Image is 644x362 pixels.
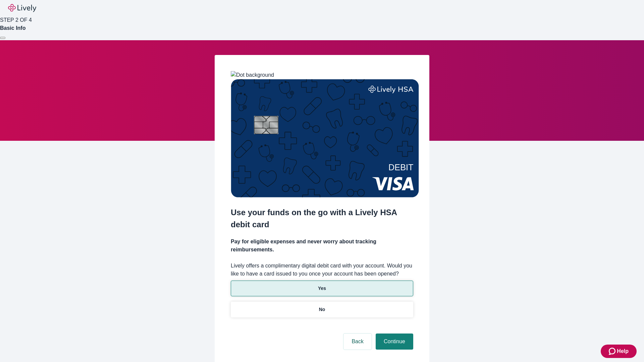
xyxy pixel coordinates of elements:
[231,71,274,79] img: Dot background
[601,345,637,358] button: Zendesk support iconHelp
[231,281,413,296] button: Yes
[8,4,36,12] img: Lively
[318,285,326,292] p: Yes
[343,334,372,350] button: Back
[231,206,413,231] h2: Use your funds on the go with a Lively HSA debit card
[231,238,413,254] h4: Pay for eligible expenses and never worry about tracking reimbursements.
[609,347,617,355] svg: Zendesk support icon
[231,302,413,317] button: No
[231,79,419,197] img: Debit card
[617,347,629,355] span: Help
[319,306,325,313] p: No
[376,334,413,350] button: Continue
[231,262,413,278] label: Lively offers a complimentary digital debit card with your account. Would you like to have a card...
